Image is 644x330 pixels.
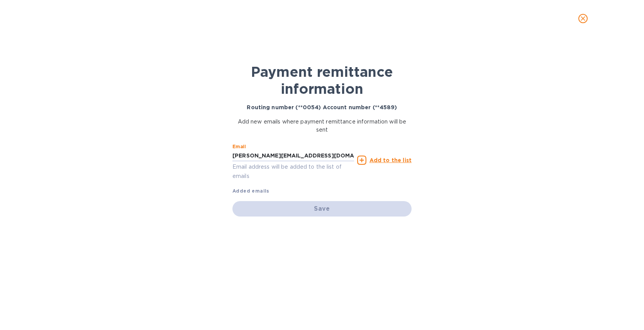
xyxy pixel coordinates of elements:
p: Add new emails where payment remittance information will be sent [232,118,412,134]
u: Add to the list [369,157,412,163]
label: Email [232,144,246,149]
b: Payment remittance information [251,63,393,97]
b: Added emails [232,188,269,194]
p: Email address will be added to the list of emails [232,162,354,180]
button: close [574,9,592,28]
b: Routing number (**0054) Account number (**4589) [247,104,397,110]
input: Enter email [232,150,354,162]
